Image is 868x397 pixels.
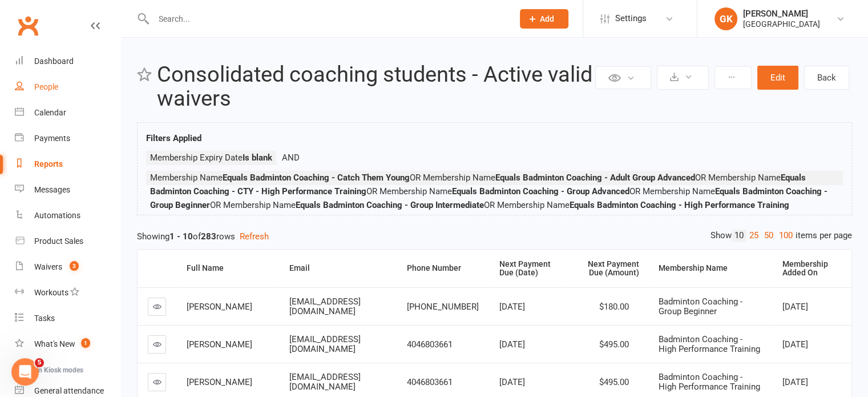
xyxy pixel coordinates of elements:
[714,7,737,30] div: GK
[150,173,806,197] strong: Equals Badminton Coaching - CTY - High Performance Training
[743,9,820,19] div: [PERSON_NAME]
[452,186,629,197] strong: Equals Badminton Coaching - Group Advanced
[782,377,808,387] span: [DATE]
[34,288,68,297] div: Workouts
[804,66,849,90] a: Back
[761,230,776,242] a: 50
[574,260,639,278] div: Next Payment Due (Amount)
[14,11,42,40] a: Clubworx
[150,186,827,210] strong: Equals Badminton Coaching - Group Beginner
[157,63,592,111] h2: Consolidated coaching students - Active valid waivers
[15,100,120,126] a: Calendar
[34,108,66,117] div: Calendar
[70,261,79,271] span: 3
[34,236,83,246] div: Product Sales
[34,185,70,194] div: Messages
[15,151,120,177] a: Reports
[240,230,269,243] button: Refresh
[410,173,695,183] span: OR Membership Name
[150,11,505,27] input: Search...
[187,302,252,312] span: [PERSON_NAME]
[499,302,525,312] span: [DATE]
[15,306,120,331] a: Tasks
[34,386,104,395] div: General attendance
[407,264,480,272] div: Phone Number
[289,334,361,354] span: [EMAIL_ADDRESS][DOMAIN_NAME]
[137,230,852,243] div: Showing of rows
[15,280,120,306] a: Workouts
[366,186,629,197] span: OR Membership Name
[499,339,525,350] span: [DATE]
[599,339,629,350] span: $495.00
[150,186,827,210] span: OR Membership Name
[659,264,763,272] div: Membership Name
[540,14,554,23] span: Add
[746,230,761,242] a: 25
[15,203,120,228] a: Automations
[599,377,629,387] span: $495.00
[210,200,484,210] span: OR Membership Name
[659,334,760,354] span: Badminton Coaching - High Performance Training
[782,339,808,350] span: [DATE]
[201,231,216,242] strong: 283
[150,173,410,183] span: Membership Name
[15,177,120,203] a: Messages
[34,314,55,323] div: Tasks
[34,339,75,348] div: What's New
[659,372,760,392] span: Badminton Coaching - High Performance Training
[15,331,120,357] a: What's New1
[81,338,90,348] span: 1
[34,159,63,169] div: Reports
[599,302,629,312] span: $180.00
[34,134,70,143] div: Payments
[407,339,453,350] span: 4046803661
[150,153,272,163] span: Membership Expiry Date
[15,74,120,100] a: People
[187,377,252,387] span: [PERSON_NAME]
[34,211,80,220] div: Automations
[169,231,193,242] strong: 1 - 10
[495,173,695,183] strong: Equals Badminton Coaching - Adult Group Advanced
[15,254,120,280] a: Waivers 3
[407,377,453,387] span: 4046803661
[782,302,808,312] span: [DATE]
[289,296,361,316] span: [EMAIL_ADDRESS][DOMAIN_NAME]
[659,296,742,316] span: Badminton Coaching - Group Beginner
[35,358,44,367] span: 5
[407,302,479,312] span: [PHONE_NUMBER]
[296,200,484,210] strong: Equals Badminton Coaching - Group Intermediate
[710,230,852,242] div: Show items per page
[150,173,806,197] span: OR Membership Name
[732,230,746,242] a: 10
[15,49,120,74] a: Dashboard
[11,358,39,386] iframe: Intercom live chat
[743,19,820,29] div: [GEOGRAPHIC_DATA]
[782,260,842,278] div: Membership Added On
[499,260,555,278] div: Next Payment Due (Date)
[615,6,647,31] span: Settings
[776,230,796,242] a: 100
[289,264,387,272] div: Email
[520,9,568,29] button: Add
[499,377,525,387] span: [DATE]
[570,200,789,210] strong: Equals Badminton Coaching - High Performance Training
[34,82,58,91] div: People
[34,262,62,271] div: Waivers
[15,126,120,151] a: Payments
[15,228,120,254] a: Product Sales
[243,153,272,163] strong: Is blank
[289,372,361,392] span: [EMAIL_ADDRESS][DOMAIN_NAME]
[223,173,410,183] strong: Equals Badminton Coaching - Catch Them Young
[146,133,201,143] strong: Filters Applied
[187,264,270,272] div: Full Name
[34,57,74,66] div: Dashboard
[484,200,789,210] span: OR Membership Name
[187,339,252,350] span: [PERSON_NAME]
[757,66,798,90] button: Edit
